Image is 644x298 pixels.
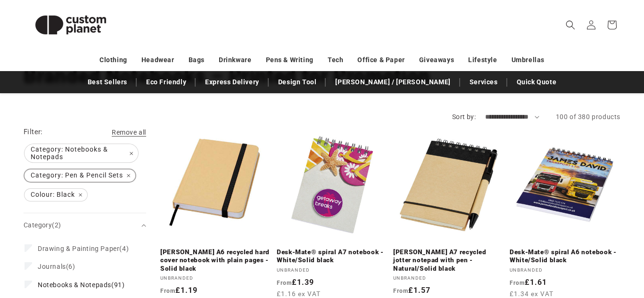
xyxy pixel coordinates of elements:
span: (2) [52,221,61,229]
img: Custom Planet [24,4,118,46]
a: Tech [328,52,343,68]
summary: Search [560,15,581,35]
a: Eco Friendly [141,74,191,90]
a: Express Delivery [200,74,264,90]
span: (91) [38,281,124,289]
a: Headwear [141,52,174,68]
a: Giveaways [419,52,454,68]
a: [PERSON_NAME] A7 recycled jotter notepad with pen - Natural/Solid black [393,248,504,273]
span: Colour: Black [25,189,87,201]
span: (6) [38,262,75,271]
span: Category: Pen & Pencil Sets [25,169,135,182]
a: Remove all [112,127,146,138]
a: Umbrellas [512,52,545,68]
a: Drinkware [219,52,251,68]
span: Notebooks & Notepads [38,281,111,289]
span: (4) [38,244,129,253]
a: [PERSON_NAME] A6 recycled hard cover notebook with plain pages - Solid black [160,248,271,273]
span: Category: Notebooks & Notepads [25,144,138,162]
a: Bags [189,52,205,68]
a: Quick Quote [512,74,561,90]
a: Office & Paper [357,52,405,68]
a: [PERSON_NAME] / [PERSON_NAME] [330,74,455,90]
span: Remove all [112,129,146,136]
span: Drawing & Painting Paper [38,245,119,252]
a: Best Sellers [83,74,132,90]
iframe: Chat Widget [487,196,644,298]
a: Design Tool [273,74,322,90]
a: Desk-Mate® spiral A7 notebook - White/Solid black [277,248,388,265]
span: Journals [38,263,66,270]
label: Sort by: [452,113,476,121]
a: Clothing [99,52,127,68]
a: Category: Notebooks & Notepads [24,144,139,162]
span: 100 of 380 products [556,113,620,121]
summary: Category (2 selected) [24,213,146,237]
a: Services [465,74,503,90]
a: Pens & Writing [266,52,314,68]
a: Lifestyle [468,52,497,68]
a: Category: Pen & Pencil Sets [24,169,136,182]
span: Category [24,221,61,229]
h2: Filter: [24,127,43,137]
a: Colour: Black [24,189,88,201]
